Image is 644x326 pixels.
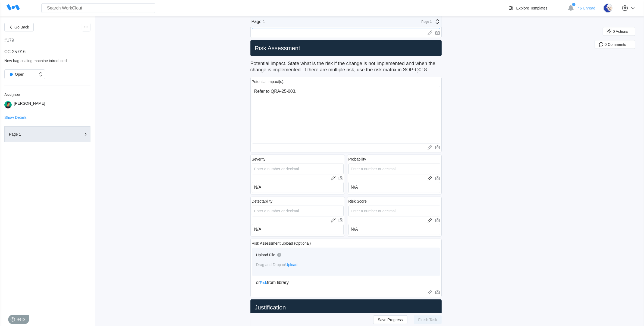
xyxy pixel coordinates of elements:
button: Finish Task [414,315,442,324]
img: user.png [4,101,12,108]
div: Explore Templates [516,6,548,10]
span: 0 Comments [605,43,626,46]
textarea: Refer to QRA-25-003. [252,86,440,143]
span: Pick [260,280,267,285]
input: Enter a number or decimal [252,206,344,216]
textarea: N/A [348,224,440,235]
div: Severity [252,157,266,161]
div: Assignee [4,92,90,97]
span: CC-25-016 [4,49,26,54]
div: New bag sealing machine introduced [4,59,90,63]
textarea: N/A [348,182,440,193]
button: Page 1 [4,126,90,142]
div: Potential Impact(s). [252,79,285,84]
span: Finish Task [418,318,437,321]
textarea: N/A [252,182,344,193]
div: Page 1 [9,132,63,136]
div: Page 1 [252,19,265,24]
input: Enter a number or decimal [348,206,440,216]
input: Enter a number or decimal [348,164,440,174]
textarea: N/A [252,224,344,235]
p: Potential impact. State what is the risk if the change is not implemented and when the change is ... [250,58,442,75]
span: Go Back [14,25,29,29]
button: Show Details [4,116,27,119]
span: Drag and Drop or [256,263,298,267]
button: 0 Actions [603,27,635,36]
span: 46 Unread [578,6,595,10]
div: Risk Score [348,199,367,203]
img: sheep.png [603,4,612,13]
div: #179 [4,38,14,43]
span: Upload [285,263,297,267]
div: or from library. [256,280,436,285]
div: Probability [348,157,366,161]
div: Detectability [252,199,272,203]
h2: Risk Assessment [253,44,439,52]
button: 0 Comments [595,40,635,49]
div: Upload File [256,253,275,257]
button: Go Back [4,23,34,31]
input: Enter a number or decimal [252,164,344,174]
a: Explore Templates [508,5,565,11]
span: 0 Actions [613,30,628,33]
div: Open [7,71,24,78]
input: Search WorkClout [41,3,155,13]
h2: Justification [253,304,439,311]
div: Page 1 [418,20,432,24]
div: [PERSON_NAME] [14,101,45,108]
span: Save Progress [378,318,403,321]
button: Save Progress [373,315,407,324]
div: Risk Assessment upload (Optional) [252,241,311,245]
